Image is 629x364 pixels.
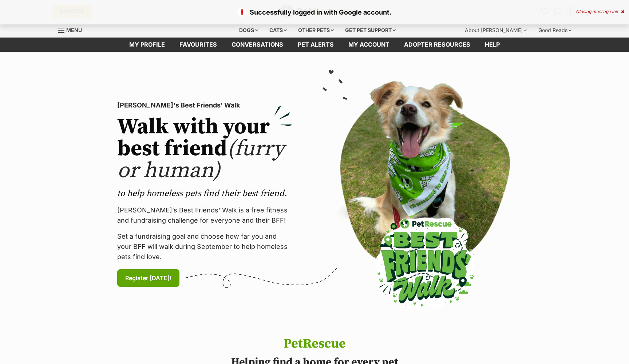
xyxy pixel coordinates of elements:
a: Help [478,38,507,52]
a: My account [341,38,397,52]
div: Get pet support [340,23,401,38]
div: Good Reads [533,23,577,38]
div: Other pets [293,23,339,38]
a: My profile [122,38,172,52]
a: Menu [58,23,87,36]
a: Favourites [172,38,224,52]
a: Register [DATE]! [117,269,179,287]
p: to help homeless pets find their best friend. [117,188,292,199]
a: conversations [224,38,290,52]
div: Dogs [234,23,263,38]
p: [PERSON_NAME]’s Best Friends' Walk is a free fitness and fundraising challenge for everyone and t... [117,205,292,226]
div: About [PERSON_NAME] [460,23,532,38]
span: Register [DATE]! [125,274,171,282]
div: Cats [264,23,292,38]
span: (furry or human) [117,135,284,184]
p: Set a fundraising goal and choose how far you and your BFF will walk during September to help hom... [117,231,292,262]
a: Pet alerts [290,38,341,52]
h2: Walk with your best friend [117,116,292,182]
p: [PERSON_NAME]'s Best Friends' Walk [117,100,292,110]
span: Menu [66,27,82,33]
a: Adopter resources [397,38,478,52]
h1: PetRescue [202,337,427,351]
